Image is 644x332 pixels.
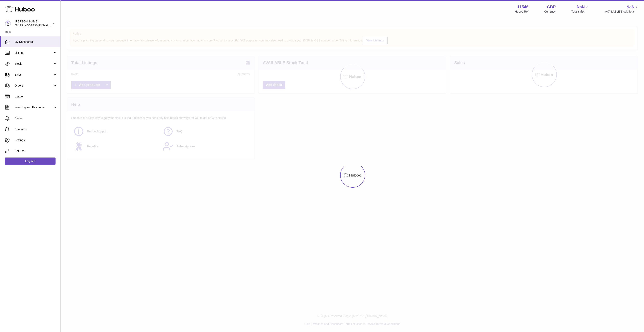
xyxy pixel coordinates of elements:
span: Settings [15,138,57,142]
span: Usage [15,95,57,98]
span: Invoicing and Payments [15,106,53,109]
span: Channels [15,127,57,131]
span: AVAILABLE Stock Total [605,10,639,14]
span: My Dashboard [15,40,57,44]
span: Stock [15,62,53,66]
div: Huboo Ref [515,10,529,14]
a: NaN AVAILABLE Stock Total [605,4,639,14]
div: Currency [544,10,556,14]
span: Orders [15,84,53,88]
a: Log out [5,158,56,165]
div: [PERSON_NAME] [15,20,51,27]
strong: GBP [547,4,556,10]
span: NaN [626,4,635,10]
span: NaN [577,4,585,10]
span: [EMAIL_ADDRESS][DOMAIN_NAME] [15,24,59,27]
img: internalAdmin-11546@internal.huboo.com [5,20,11,26]
strong: 11546 [517,4,529,10]
span: Cases [15,116,57,120]
span: Returns [15,149,57,153]
span: Listings [15,51,53,55]
a: NaN Total sales [571,4,589,14]
span: Sales [15,73,53,77]
span: Total sales [571,10,589,14]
